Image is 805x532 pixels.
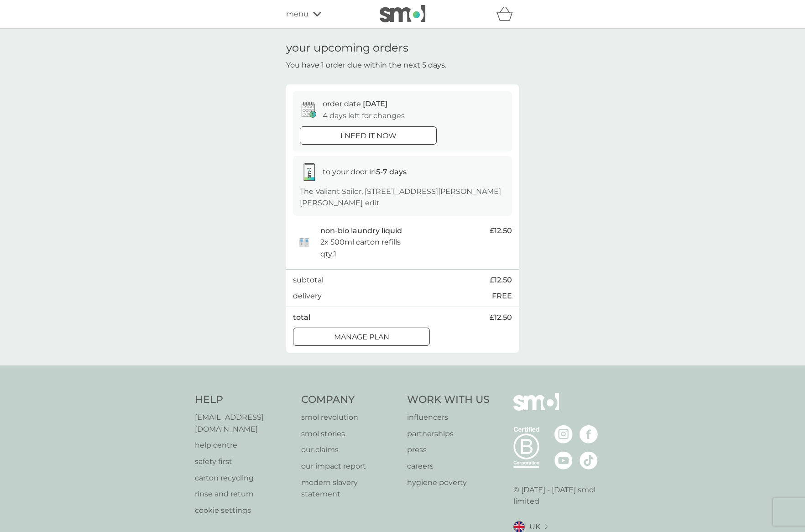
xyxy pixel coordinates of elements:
[513,484,611,507] p: © [DATE] - [DATE] smol limited
[195,456,292,468] a: safety first
[293,328,430,346] button: Manage plan
[301,412,398,423] a: smol revolution
[545,524,548,529] img: select a new location
[380,5,425,22] img: smol
[300,186,505,209] p: The Valiant Sailor, [STREET_ADDRESS][PERSON_NAME][PERSON_NAME]
[293,274,324,286] p: subtotal
[195,412,292,435] a: [EMAIL_ADDRESS][DOMAIN_NAME]
[301,393,398,407] h4: Company
[301,460,398,472] a: our impact report
[195,439,292,451] a: help centre
[554,451,573,469] img: visit the smol Youtube page
[320,248,336,260] p: qty : 1
[407,428,490,440] a: partnerships
[320,236,401,248] p: 2x 500ml carton refills
[195,393,292,407] h4: Help
[407,412,490,423] a: influencers
[195,488,292,500] a: rinse and return
[490,312,512,323] span: £12.50
[323,110,405,122] p: 4 days left for changes
[323,167,407,176] span: to your door in
[365,198,380,207] a: edit
[490,274,512,286] span: £12.50
[580,451,598,469] img: visit the smol Tiktok page
[286,8,308,20] span: menu
[286,42,408,55] h1: your upcoming orders
[492,290,512,302] p: FREE
[334,331,389,343] p: Manage plan
[293,312,310,323] p: total
[376,167,407,176] strong: 5-7 days
[300,126,437,145] button: i need it now
[340,130,397,142] p: i need it now
[407,444,490,456] a: press
[407,477,490,489] a: hygiene poverty
[195,472,292,484] a: carton recycling
[513,393,559,424] img: smol
[301,477,398,500] a: modern slavery statement
[286,59,446,71] p: You have 1 order due within the next 5 days.
[320,225,402,237] p: non-bio laundry liquid
[580,425,598,443] img: visit the smol Facebook page
[301,444,398,456] a: our claims
[363,99,387,108] span: [DATE]
[407,393,490,407] h4: Work With Us
[496,5,519,23] div: basket
[293,290,322,302] p: delivery
[554,425,573,443] img: visit the smol Instagram page
[301,428,398,440] a: smol stories
[323,98,387,110] p: order date
[407,460,490,472] a: careers
[195,505,292,516] a: cookie settings
[490,225,512,237] span: £12.50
